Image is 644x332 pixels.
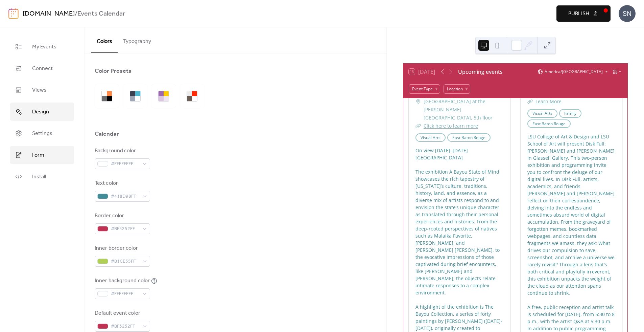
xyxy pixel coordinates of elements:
[527,97,533,106] div: ​
[95,277,150,285] div: Inner background color
[77,7,125,20] b: Events Calendar
[10,168,74,186] a: Install
[95,130,119,138] div: Calendar
[10,103,74,121] a: Design
[32,173,46,181] span: Install
[32,43,56,51] span: My Events
[568,10,589,18] span: Publish
[95,309,149,317] div: Default event color
[424,97,503,121] span: [GEOGRAPHIC_DATA] at the [PERSON_NAME][GEOGRAPHIC_DATA], 5th floor
[424,123,478,129] a: Click here to learn more
[415,122,421,130] div: ​
[111,323,139,331] span: #BF3252FF
[535,98,562,105] a: Learn More
[32,151,44,159] span: Form
[458,68,503,76] div: Upcoming events
[95,212,149,220] div: Border color
[10,81,74,99] a: Views
[32,130,52,138] span: Settings
[23,7,75,20] a: [DOMAIN_NAME]
[91,27,118,53] button: Colors
[32,65,53,73] span: Connect
[10,146,74,164] a: Form
[95,244,149,252] div: Inner border color
[111,290,139,298] span: #FFFFFFFF
[32,108,49,116] span: Design
[111,258,139,266] span: #B1CE55FF
[10,124,74,142] a: Settings
[111,160,139,168] span: #FFFFFFFF
[415,97,421,106] div: ​
[545,70,603,74] span: America/[GEOGRAPHIC_DATA]
[111,225,139,233] span: #BF3252FF
[32,86,47,94] span: Views
[95,67,132,75] div: Color Presets
[10,59,74,78] a: Connect
[619,5,636,22] div: SN
[111,193,139,201] span: #418D98FF
[118,27,157,52] button: Typography
[8,8,19,19] img: logo
[95,179,149,187] div: Text color
[556,5,611,22] button: Publish
[10,38,74,56] a: My Events
[75,7,77,20] b: /
[95,147,149,155] div: Background color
